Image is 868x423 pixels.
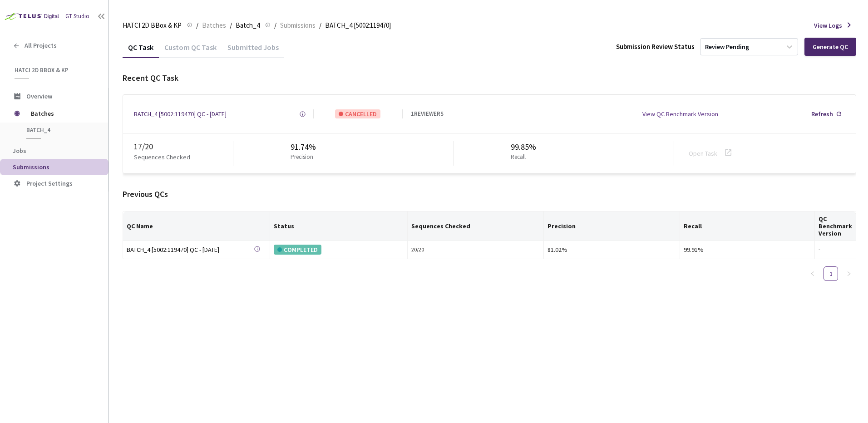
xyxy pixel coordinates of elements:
[805,266,820,281] button: left
[805,266,820,281] li: Previous Page
[815,211,856,241] th: QC Benchmark Version
[123,188,856,200] div: Previous QCs
[26,92,52,100] span: Overview
[134,152,190,162] p: Sequences Checked
[547,245,676,255] div: 81.02%
[123,20,182,31] span: HATCI 2D BBox & KP
[705,43,749,51] div: Review Pending
[813,43,848,50] div: Generate QC
[13,163,49,171] span: Submissions
[274,20,276,31] li: /
[134,141,233,152] div: 17 / 20
[291,153,313,162] p: Precision
[25,42,57,49] span: All Projects
[236,20,260,31] span: Batch_4
[31,104,93,123] span: Batches
[222,43,284,58] div: Submitted Jobs
[824,267,838,280] a: 1
[408,211,544,241] th: Sequences Checked
[824,266,838,281] li: 1
[202,20,226,31] span: Batches
[819,246,852,254] div: -
[411,110,444,118] div: 1 REVIEWERS
[689,149,717,157] a: Open Task
[15,66,96,74] span: HATCI 2D BBox & KP
[13,147,26,155] span: Jobs
[325,20,391,31] span: BATCH_4 [5002:119470]
[159,43,222,58] div: Custom QC Task
[26,126,94,134] span: Batch_4
[274,245,321,255] div: COMPLETED
[123,72,856,84] div: Recent QC Task
[127,245,254,255] div: BATCH_4 [5002:119470] QC - [DATE]
[291,141,317,153] div: 91.74%
[335,109,380,118] div: CANCELLED
[411,246,540,254] div: 20 / 20
[319,20,321,31] li: /
[842,266,856,281] button: right
[616,42,695,51] div: Submission Review Status
[127,245,254,255] a: BATCH_4 [5002:119470] QC - [DATE]
[511,141,536,153] div: 99.85%
[270,211,408,241] th: Status
[200,20,228,30] a: Batches
[26,179,73,187] span: Project Settings
[680,211,815,241] th: Recall
[280,20,316,31] span: Submissions
[544,211,680,241] th: Precision
[642,109,718,118] div: View QC Benchmark Version
[814,21,842,30] span: View Logs
[846,271,852,276] span: right
[123,43,159,58] div: QC Task
[123,211,270,241] th: QC Name
[230,20,232,31] li: /
[278,20,317,30] a: Submissions
[684,245,811,255] div: 99.91%
[811,109,833,118] div: Refresh
[511,153,533,162] p: Recall
[134,109,227,118] a: BATCH_4 [5002:119470] QC - [DATE]
[842,266,856,281] li: Next Page
[196,20,198,31] li: /
[65,12,89,21] div: GT Studio
[810,271,815,276] span: left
